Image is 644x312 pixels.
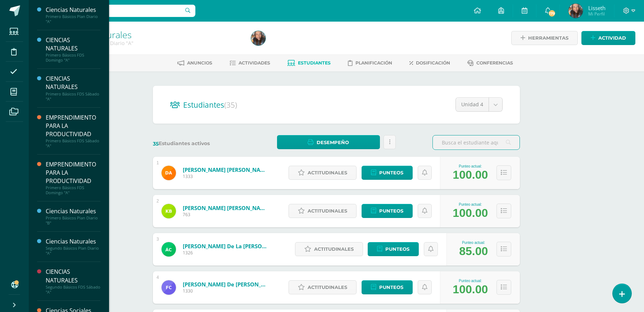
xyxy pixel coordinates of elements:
span: Actitudinales [314,242,354,256]
img: de5e3cdcc5618d8dab46a57212d694d5.png [162,166,176,180]
span: Conferencias [476,60,513,66]
a: EMPRENDIMIENTO PARA LA PRODUCTIVIDADPrimero Básicos FDS Domingo "A" [46,160,100,195]
div: Punteo actual: [453,202,488,206]
span: Mi Perfil [588,11,606,17]
span: Estudiantes [183,100,237,110]
a: [PERSON_NAME] de [PERSON_NAME] [183,281,269,288]
span: Punteos [379,204,403,218]
div: Punteo actual: [453,164,488,168]
span: Planificación [355,60,392,66]
a: [PERSON_NAME] [PERSON_NAME] [183,166,269,173]
a: Punteos [368,242,419,256]
a: [PERSON_NAME] [PERSON_NAME] [183,204,269,211]
span: 1326 [183,250,269,256]
a: Ciencias NaturalesPrimero Básicos Plan Diario "B" [46,207,100,226]
div: Ciencias Naturales [46,237,100,246]
input: Busca el estudiante aquí... [433,135,520,150]
div: Segundo Básicos Plan Diario "A" [46,246,100,256]
a: Herramientas [511,31,578,45]
span: Actitudinales [308,281,347,294]
div: 1 [157,160,159,165]
a: Anuncios [177,57,212,69]
span: Estudiantes [298,60,331,66]
a: Punteos [362,204,413,218]
div: 100.00 [453,206,488,220]
a: Actitudinales [295,242,363,256]
img: e06d36b189c510bf8fa8bfa92971c218.png [162,280,176,295]
span: Punteos [379,281,403,294]
span: Actividad [598,31,626,45]
div: Primero Básicos FDS Sábado "A" [46,92,100,102]
div: Primero Básicos Plan Diario "B" [46,215,100,226]
span: Actividades [239,60,270,66]
div: Punteo actual: [459,241,488,245]
span: (35) [224,100,237,110]
a: CIENCIAS NATURALESPrimero Básicos FDS Domingo "A" [46,36,100,63]
span: Punteos [379,166,403,179]
span: 1333 [183,173,269,179]
div: 100.00 [453,283,488,296]
div: Primero Básicos FDS Sábado "A" [46,138,100,148]
a: CIENCIAS NATURALESPrimero Básicos FDS Sábado "A" [46,75,100,101]
a: Ciencias NaturalesSegundo Básicos Plan Diario "A" [46,237,100,256]
img: 50ef0ebc2c03f9b8a512d3f397078521.png [251,31,266,45]
div: Segundo Básicos FDS Sábado "A" [46,285,100,295]
a: Ciencias NaturalesPrimero Básicos Plan Diario "A" [46,6,100,24]
div: CIENCIAS NATURALES [46,268,100,284]
span: Punteos [385,242,409,256]
input: Busca un usuario... [33,5,195,17]
div: 3 [157,237,159,242]
a: Unidad 4 [456,98,502,111]
span: Unidad 4 [461,98,483,111]
a: Estudiantes [287,57,331,69]
div: EMPRENDIMIENTO PARA LA PRODUCTIVIDAD [46,113,100,138]
label: Estudiantes activos [153,140,240,147]
a: Punteos [362,166,413,180]
a: Dosificación [409,57,450,69]
div: CIENCIAS NATURALES [46,36,100,53]
a: Punteos [362,280,413,294]
div: Primero Básicos FDS Domingo "A" [46,185,100,195]
div: Segundo Básicos Plan Diario 'A' [56,40,242,46]
span: Actitudinales [308,204,347,218]
div: CIENCIAS NATURALES [46,75,100,91]
a: Actitudinales [289,204,357,218]
span: 179 [548,9,556,17]
div: 85.00 [459,245,488,258]
div: Primero Básicos Plan Diario "A" [46,14,100,24]
img: 50ef0ebc2c03f9b8a512d3f397078521.png [568,4,583,18]
div: 4 [157,275,159,280]
span: Actitudinales [308,166,347,179]
a: Actividad [581,31,635,45]
a: Actitudinales [289,166,357,180]
span: Anuncios [187,60,212,66]
div: Primero Básicos FDS Domingo "A" [46,53,100,63]
span: 763 [183,211,269,218]
div: 100.00 [453,168,488,182]
img: a6c85931de7a7713ea19e5eb4a9c78af.png [162,204,176,218]
h1: Ciencias Naturales [56,30,242,40]
a: Desempeño [277,135,380,149]
div: EMPRENDIMIENTO PARA LA PRODUCTIVIDAD [46,160,100,185]
a: Planificación [348,57,392,69]
img: 031091a0b74e1fe1635bf6c1ef37faba.png [162,242,176,257]
span: 35 [153,141,159,147]
a: CIENCIAS NATURALESSegundo Básicos FDS Sábado "A" [46,268,100,294]
div: 2 [157,199,159,204]
a: Actividades [230,57,270,69]
span: Desempeño [317,136,349,149]
span: Lisseth [588,4,606,12]
span: Herramientas [528,31,568,45]
a: Actitudinales [289,280,357,294]
a: EMPRENDIMIENTO PARA LA PRODUCTIVIDADPrimero Básicos FDS Sábado "A" [46,113,100,148]
span: 1330 [183,288,269,294]
div: Ciencias Naturales [46,207,100,215]
span: Dosificación [416,60,450,66]
div: Punteo actual: [453,279,488,283]
div: Ciencias Naturales [46,6,100,14]
a: Conferencias [467,57,513,69]
a: [PERSON_NAME] de la [PERSON_NAME] [PERSON_NAME] [183,242,269,250]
